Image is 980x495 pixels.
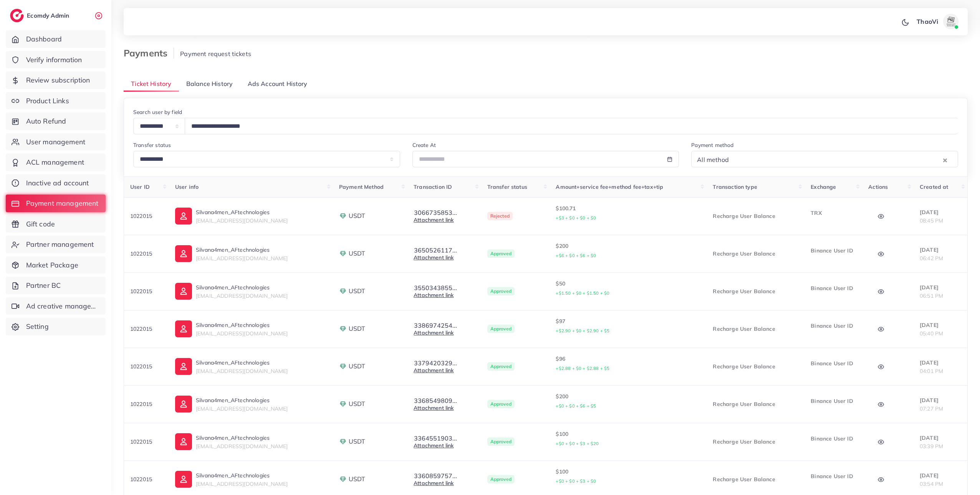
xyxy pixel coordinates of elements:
[920,396,961,405] p: [DATE]
[811,284,856,293] p: Binance User ID
[943,155,947,164] button: Clear Selected
[487,325,515,333] span: Approved
[349,362,366,371] span: USDT
[414,284,457,291] button: 3550343855...
[487,362,515,371] span: Approved
[811,359,856,368] p: Binance User ID
[6,51,106,69] a: Verify information
[196,292,288,299] span: [EMAIL_ADDRESS][DOMAIN_NAME]
[175,471,192,488] img: ic-user-info.36bf1079.svg
[26,301,100,311] span: Ad creative management
[26,157,84,167] span: ACL management
[349,249,366,258] span: USDT
[868,183,888,190] span: Actions
[196,471,288,480] p: Silvana4men_AFtechnologies
[6,256,106,274] a: Market Package
[130,183,150,190] span: User ID
[339,287,347,295] img: payment
[196,396,288,405] p: Silvana4men_AFtechnologies
[349,399,366,408] span: USDT
[556,403,596,409] small: +$0 + $0 + $6 + $5
[130,324,163,333] p: 1022015
[175,358,192,375] img: ic-user-info.36bf1079.svg
[26,260,78,270] span: Market Package
[339,363,347,370] img: payment
[556,215,596,221] small: +$3 + $0 + $0 + $0
[26,75,90,85] span: Review subscription
[186,79,233,88] span: Balance History
[811,246,856,255] p: Binance User ID
[713,183,757,190] span: Transaction type
[556,328,609,333] small: +$2.90 + $0 + $2.90 + $5
[414,209,457,216] button: 3066735853...
[414,404,454,411] a: Attachment link
[920,183,949,190] span: Created at
[695,154,730,166] span: All method
[920,433,961,442] p: [DATE]
[133,141,171,149] label: Transfer status
[920,480,943,487] span: 03:54 PM
[713,211,798,221] p: Recharge User Balance
[912,14,962,29] a: ThaoViavatar
[6,318,106,335] a: Setting
[713,362,798,371] p: Recharge User Balance
[920,245,961,254] p: [DATE]
[556,429,700,448] p: $100
[414,292,454,299] a: Attachment link
[556,354,700,373] p: $96
[811,472,856,481] p: Binance User ID
[27,12,71,19] h2: Ecomdy Admin
[26,116,66,126] span: Auto Refund
[920,320,961,330] p: [DATE]
[6,71,106,89] a: Review subscription
[339,438,347,445] img: payment
[339,212,347,220] img: payment
[414,329,454,336] a: Attachment link
[713,249,798,258] p: Recharge User Balance
[556,467,700,486] p: $100
[180,50,251,58] span: Payment request tickets
[175,283,192,300] img: ic-user-info.36bf1079.svg
[349,475,366,483] span: USDT
[196,358,288,367] p: Silvana4men_AFtechnologies
[920,208,961,217] p: [DATE]
[175,433,192,450] img: ic-user-info.36bf1079.svg
[349,437,366,446] span: USDT
[130,249,163,258] p: 1022015
[414,367,454,374] a: Attachment link
[6,92,106,110] a: Product Links
[811,183,836,190] span: Exchange
[349,287,366,295] span: USDT
[414,216,454,223] a: Attachment link
[26,178,89,188] span: Inactive ad account
[26,280,61,290] span: Partner BC
[26,219,55,229] span: Gift code
[487,212,513,220] span: Rejected
[339,250,347,257] img: payment
[414,397,457,404] button: 3368549809...
[943,14,958,29] img: avatar
[487,475,515,483] span: Approved
[414,254,454,261] a: Attachment link
[713,399,798,409] p: Recharge User Balance
[175,320,192,337] img: ic-user-info.36bf1079.svg
[920,368,943,375] span: 04:01 PM
[414,183,452,190] span: Transaction ID
[133,108,182,116] label: Search user by field
[6,174,106,192] a: Inactive ad account
[196,405,288,412] span: [EMAIL_ADDRESS][DOMAIN_NAME]
[196,368,288,375] span: [EMAIL_ADDRESS][DOMAIN_NAME]
[131,79,171,88] span: Ticket History
[6,133,106,151] a: User management
[26,55,82,65] span: Verify information
[556,317,700,335] p: $97
[175,183,199,190] span: User info
[713,287,798,296] p: Recharge User Balance
[414,435,457,442] button: 3364551903...
[713,324,798,333] p: Recharge User Balance
[175,245,192,262] img: ic-user-info.36bf1079.svg
[130,399,163,409] p: 1022015
[920,283,961,292] p: [DATE]
[556,441,599,446] small: +$0 + $0 + $3 + $20
[414,480,454,487] a: Attachment link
